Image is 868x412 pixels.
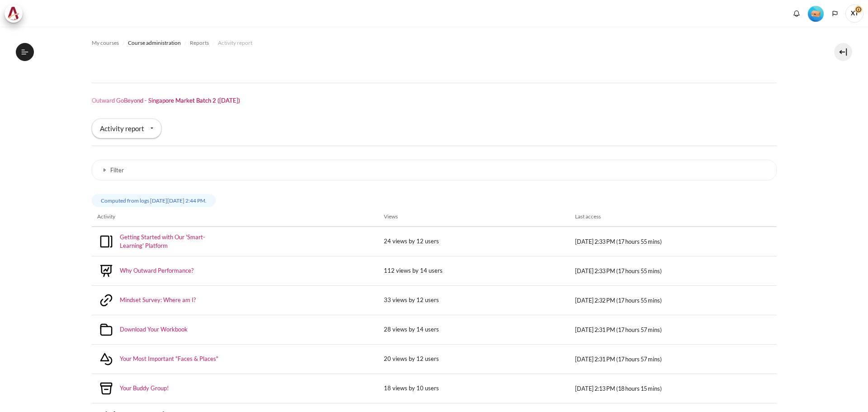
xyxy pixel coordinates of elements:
[808,6,824,22] img: Level #1
[120,355,218,364] a: Your Most Important "Faces & Places"
[828,7,842,20] button: Languages
[92,207,379,227] th: Activity
[218,39,252,47] span: Activity report
[378,374,570,403] td: 18 views by 10 users
[120,384,169,393] a: Your Buddy Group!
[97,262,115,280] img: Lesson
[7,7,20,20] img: Architeck
[110,166,758,174] h3: Filter
[97,321,115,339] img: Folder
[378,256,570,286] td: 112 views by 14 users
[378,286,570,315] td: 33 views by 12 users
[120,325,188,334] a: Download Your Workbook
[570,286,776,315] td: [DATE] 2:32 PM (17 hours 55 mins)
[570,256,776,286] td: [DATE] 2:33 PM (17 hours 55 mins)
[5,5,27,23] a: Architeck Architeck
[790,7,803,20] div: Show notification window with no new notifications
[97,379,115,398] img: File
[804,5,827,22] a: Level #1
[378,227,570,256] td: 24 views by 12 users
[120,266,193,275] a: Why Outward Performance?
[570,345,776,374] td: [DATE] 2:31 PM (17 hours 57 mins)
[190,39,209,47] span: Reports
[120,233,222,251] a: Getting Started with Our 'Smart-Learning' Platform
[92,39,119,47] span: My courses
[378,315,570,345] td: 28 views by 14 users
[570,227,776,256] td: [DATE] 2:33 PM (17 hours 55 mins)
[378,207,570,227] th: Views
[97,291,115,309] img: URL
[570,207,776,227] th: Last access
[97,232,115,251] img: Page
[128,39,181,47] span: Course administration
[92,36,256,50] nav: Navigation bar
[92,118,161,138] div: Activity report
[97,350,115,368] img: Interactive Content
[92,194,216,207] div: Computed from logs [DATE][DATE] 2:44 PM.
[218,38,252,48] a: Activity report
[378,345,570,374] td: 20 views by 12 users
[808,5,824,22] div: Level #1
[190,38,209,48] a: Reports
[845,5,863,23] span: XT
[845,5,863,23] a: User menu
[570,374,776,403] td: [DATE] 2:13 PM (18 hours 15 mins)
[92,38,119,48] a: My courses
[120,296,196,305] a: Mindset Survey: Where am I?
[570,315,776,345] td: [DATE] 2:31 PM (17 hours 57 mins)
[92,97,240,104] h1: Outward GoBeyond - Singapore Market Batch 2 ([DATE])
